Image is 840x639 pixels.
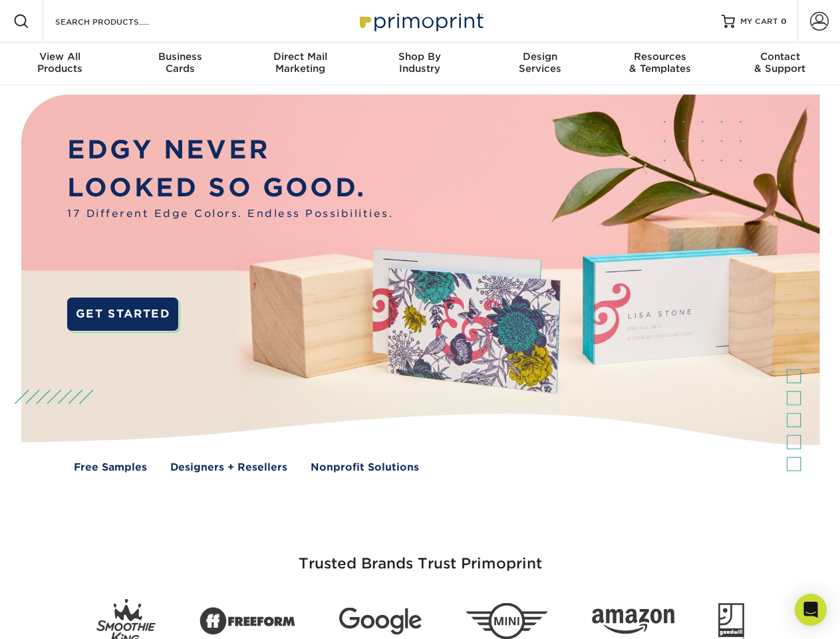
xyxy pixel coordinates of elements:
img: Google [339,608,422,635]
span: MY CART [740,16,778,27]
span: Shop By [360,51,480,63]
span: 17 Different Edge Colors. Endless Possibilities. [67,206,393,222]
div: Open Intercom Messenger [795,594,827,626]
img: Amazon [592,609,674,634]
p: LOOKED SO GOOD. [67,169,393,207]
div: Cards [120,51,239,75]
a: Nonprofit Solutions [311,460,419,475]
input: SEARCH PRODUCTS..... [54,13,184,29]
div: Industry [360,51,480,75]
div: & Support [720,51,840,75]
span: Contact [720,51,840,63]
a: Designers + Resellers [170,460,287,475]
div: Marketing [240,51,360,75]
a: Shop ByIndustry [360,43,480,85]
a: GET STARTED [67,298,178,331]
h3: Trusted Brands Trust Primoprint [31,523,809,588]
span: Business [120,51,239,63]
a: Resources& Templates [600,43,720,85]
p: EDGY NEVER [67,131,393,169]
div: & Templates [600,51,720,75]
span: Resources [600,51,720,63]
a: Contact& Support [720,43,840,85]
img: Primoprint [354,7,487,35]
span: 0 [781,17,787,26]
img: Goodwill [718,603,744,639]
span: Design [480,51,600,63]
a: BusinessCards [120,43,239,85]
a: Direct MailMarketing [240,43,360,85]
a: Free Samples [74,460,147,475]
span: Direct Mail [240,51,360,63]
a: DesignServices [480,43,600,85]
div: Services [480,51,600,75]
